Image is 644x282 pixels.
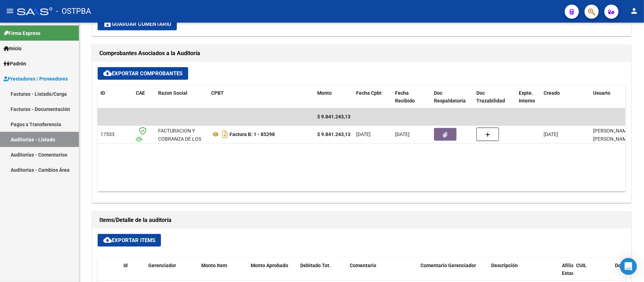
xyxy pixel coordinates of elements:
[155,86,208,109] datatable-header-cell: Razon Social
[491,263,518,268] span: Descripción
[317,131,350,137] strong: $ 9.841.243,13
[420,263,476,268] span: Comentario Gerenciador
[541,86,590,109] datatable-header-cell: Creado
[317,90,332,96] span: Monto
[392,86,431,109] datatable-header-cell: Fecha Recibido
[4,60,26,67] span: Padrón
[230,131,275,137] strong: Factura B: 1 - 85298
[201,263,227,268] span: Monto Item
[98,67,188,80] button: Exportar Comprobantes
[516,86,541,109] datatable-header-cell: Expte. Interno
[208,86,314,109] datatable-header-cell: CPBT
[99,48,624,59] h1: Comprobantes Asociados a la Auditoría
[103,69,112,77] mat-icon: cloud_download
[431,86,474,109] datatable-header-cell: Doc Respaldatoria
[98,234,161,247] button: Exportar Items
[544,131,558,137] span: [DATE]
[99,215,624,226] h1: Items/Detalle de la auditoría
[519,90,535,104] span: Expte. Interno
[353,86,392,109] datatable-header-cell: Fecha Cpbt
[562,263,580,276] span: Afiliado Estado
[4,45,22,52] span: Inicio
[103,70,182,77] span: Exportar Comprobantes
[100,90,105,96] span: ID
[251,263,288,268] span: Monto Aprobado
[98,86,133,109] datatable-header-cell: ID
[434,90,466,104] span: Doc Respaldatoria
[544,90,560,96] span: Creado
[158,90,187,96] span: Razon Social
[395,90,415,104] span: Fecha Recibido
[395,131,410,137] span: [DATE]
[576,263,587,268] span: CUIL
[314,86,353,109] datatable-header-cell: Monto
[103,236,112,244] mat-icon: cloud_download
[133,86,155,109] datatable-header-cell: CAE
[103,21,171,27] span: Guardar Comentario
[4,75,68,83] span: Prestadores / Proveedores
[630,7,638,15] mat-icon: person
[158,127,205,159] div: FACTURACION Y COBRANZA DE LOS EFECTORES PUBLICOS S.E.
[300,263,331,268] span: Debitado Tot.
[6,7,14,15] mat-icon: menu
[350,263,376,268] span: Comentario
[620,258,637,275] div: Open Intercom Messenger
[474,86,516,109] datatable-header-cell: Doc Trazabilidad
[317,114,350,119] span: $ 9.841.243,13
[136,90,145,96] span: CAE
[211,90,224,96] span: CPBT
[98,18,177,30] button: Guardar Comentario
[148,263,176,268] span: Gerenciador
[615,263,641,268] span: Documento
[100,131,115,137] span: 17533
[593,90,610,96] span: Usuario
[103,237,155,243] span: Exportar Items
[123,263,128,268] span: Id
[220,129,230,140] i: Descargar documento
[103,19,112,28] mat-icon: save
[356,90,382,96] span: Fecha Cpbt
[476,90,505,104] span: Doc Trazabilidad
[4,29,40,37] span: Firma Express
[356,131,371,137] span: [DATE]
[56,4,91,19] span: - OSTPBA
